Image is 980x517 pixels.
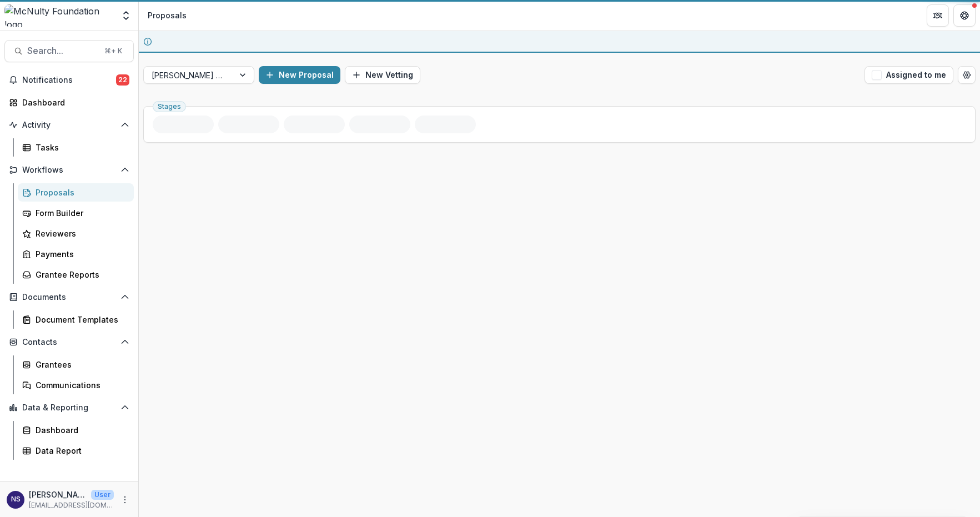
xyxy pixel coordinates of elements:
[27,46,98,56] span: Search...
[18,265,134,284] a: Grantee Reports
[148,9,187,21] div: Proposals
[11,496,21,503] div: Nina Sawhney
[927,4,949,27] button: Partners
[4,288,134,306] button: Open Documents
[36,314,125,325] div: Document Templates
[36,187,125,198] div: Proposals
[143,7,191,23] nav: breadcrumb
[4,161,134,179] button: Open Workflows
[36,228,125,239] div: Reviewers
[22,76,116,85] span: Notifications
[953,4,976,27] button: Get Help
[4,333,134,351] button: Open Contacts
[36,424,125,436] div: Dashboard
[4,40,134,62] button: Search...
[22,121,116,130] span: Activity
[36,445,125,456] div: Data Report
[118,4,134,27] button: Open entity switcher
[345,66,420,84] button: New Vetting
[4,399,134,416] button: Open Data & Reporting
[158,103,181,111] span: Stages
[4,116,134,134] button: Open Activity
[36,359,125,370] div: Grantees
[22,165,116,175] span: Workflows
[36,142,125,153] div: Tasks
[36,379,125,391] div: Communications
[22,403,116,413] span: Data & Reporting
[29,489,87,500] p: [PERSON_NAME]
[91,490,114,500] p: User
[4,4,114,27] img: McNulty Foundation logo
[18,310,134,329] a: Document Templates
[259,66,340,84] button: New Proposal
[18,376,134,394] a: Communications
[102,45,124,57] div: ⌘ + K
[18,421,134,439] a: Dashboard
[29,500,114,510] p: [EMAIL_ADDRESS][DOMAIN_NAME]
[865,66,953,84] button: Assigned to me
[18,224,134,243] a: Reviewers
[18,204,134,222] a: Form Builder
[36,207,125,219] div: Form Builder
[958,66,976,84] button: Open table manager
[18,183,134,202] a: Proposals
[118,493,132,506] button: More
[4,71,134,89] button: Notifications22
[116,74,129,86] span: 22
[18,355,134,374] a: Grantees
[22,97,125,108] div: Dashboard
[22,293,116,302] span: Documents
[22,338,116,347] span: Contacts
[36,269,125,280] div: Grantee Reports
[18,441,134,460] a: Data Report
[36,248,125,260] div: Payments
[18,138,134,157] a: Tasks
[18,245,134,263] a: Payments
[4,93,134,112] a: Dashboard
